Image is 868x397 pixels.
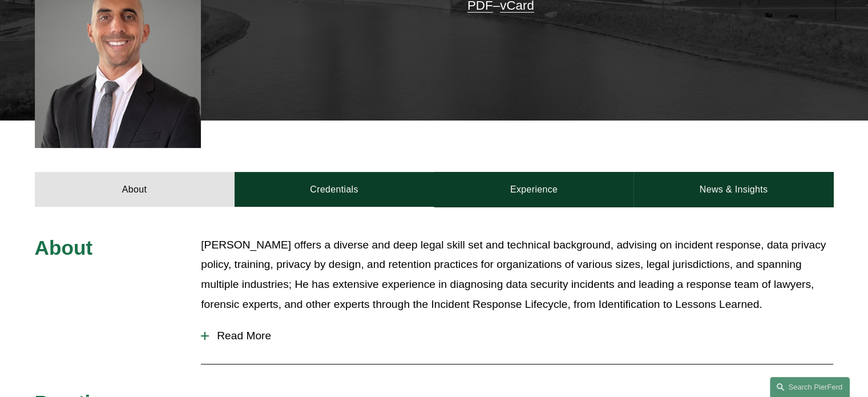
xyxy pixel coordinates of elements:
p: [PERSON_NAME] offers a diverse and deep legal skill set and technical background, advising on inc... [201,235,833,314]
a: Search this site [770,377,850,397]
a: News & Insights [633,172,833,206]
span: About [35,236,93,259]
a: About [35,172,235,206]
a: Credentials [235,172,434,206]
span: Read More [209,330,833,342]
a: Experience [434,172,634,206]
button: Read More [201,321,833,351]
